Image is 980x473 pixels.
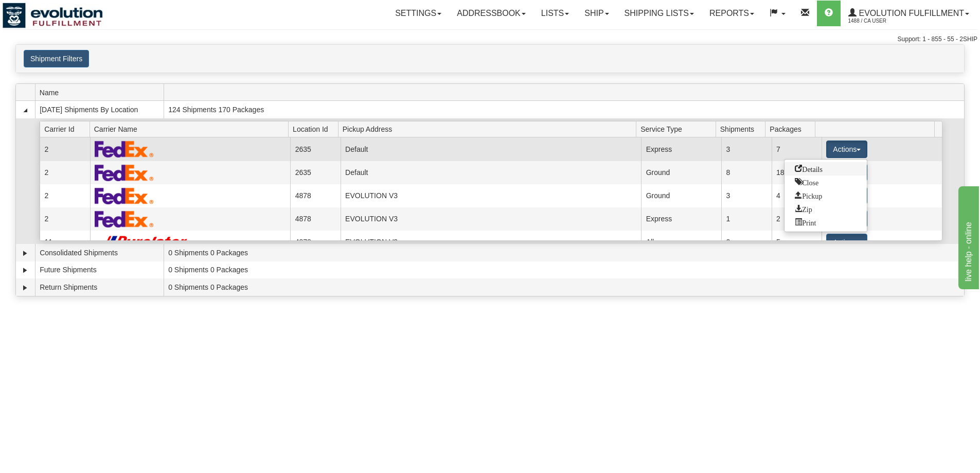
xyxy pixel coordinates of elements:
[785,176,867,189] a: Close this group
[641,161,721,184] td: Ground
[95,211,154,227] img: FedEx Express®
[35,278,164,296] td: Return Shipments
[795,178,818,185] span: Close
[387,1,449,26] a: Settings
[95,164,154,181] img: FedEx Express®
[641,207,721,231] td: Express
[785,202,867,216] a: Zip and Download All Shipping Documents
[40,137,90,161] td: 2
[164,278,964,296] td: 0 Shipments 0 Packages
[772,231,822,254] td: 5
[343,121,636,137] span: Pickup Address
[785,162,867,176] a: Go to Details view
[40,231,90,254] td: 11
[40,84,164,100] span: Name
[826,141,867,158] button: Actions
[40,184,90,207] td: 2
[702,1,762,26] a: Reports
[720,121,765,137] span: Shipments
[341,207,642,231] td: EVOLUTION V3
[721,137,771,161] td: 3
[841,1,977,26] a: Evolution Fulfillment 1488 / CA User
[721,161,771,184] td: 8
[290,207,340,231] td: 4878
[785,216,867,229] a: Print or Download All Shipping Documents in one file
[44,121,90,137] span: Carrier Id
[721,231,771,254] td: 2
[772,207,822,231] td: 2
[293,121,338,137] span: Location Id
[956,184,979,289] iframe: chat widget
[35,261,164,279] td: Future Shipments
[641,231,721,254] td: All
[341,161,642,184] td: Default
[533,1,577,26] a: Lists
[20,248,30,258] a: Expand
[95,141,154,157] img: FedEx Express®
[94,121,289,137] span: Carrier Name
[24,50,89,67] button: Shipment Filters
[164,261,964,279] td: 0 Shipments 0 Packages
[795,218,816,225] span: Print
[449,1,533,26] a: Addressbook
[290,184,340,207] td: 4878
[164,244,964,261] td: 0 Shipments 0 Packages
[8,6,95,19] div: live help - online
[721,207,771,231] td: 1
[164,101,964,118] td: 124 Shipments 170 Packages
[341,184,642,207] td: EVOLUTION V3
[770,121,815,137] span: Packages
[290,137,340,161] td: 2635
[40,161,90,184] td: 2
[617,1,702,26] a: Shipping lists
[20,105,30,115] a: Collapse
[290,161,340,184] td: 2635
[95,235,192,249] img: Purolator
[785,189,867,202] a: Request a carrier pickup
[772,137,822,161] td: 7
[290,231,340,254] td: 4878
[577,1,616,26] a: Ship
[3,35,977,44] div: Support: 1 - 855 - 55 - 2SHIP
[795,205,812,212] span: Zip
[641,137,721,161] td: Express
[795,165,823,172] span: Details
[341,231,642,254] td: EVOLUTION V3
[641,184,721,207] td: Ground
[721,184,771,207] td: 3
[35,244,164,261] td: Consolidated Shipments
[35,101,164,118] td: [DATE] Shipments By Location
[20,265,30,275] a: Expand
[772,161,822,184] td: 18
[341,137,642,161] td: Default
[826,234,867,251] button: Actions
[857,9,964,17] span: Evolution Fulfillment
[772,184,822,207] td: 4
[20,283,30,293] a: Expand
[848,16,925,26] span: 1488 / CA User
[640,121,716,137] span: Service Type
[3,3,103,28] img: logo1488.jpg
[40,207,90,231] td: 2
[95,187,154,204] img: FedEx Express®
[795,191,822,199] span: Pickup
